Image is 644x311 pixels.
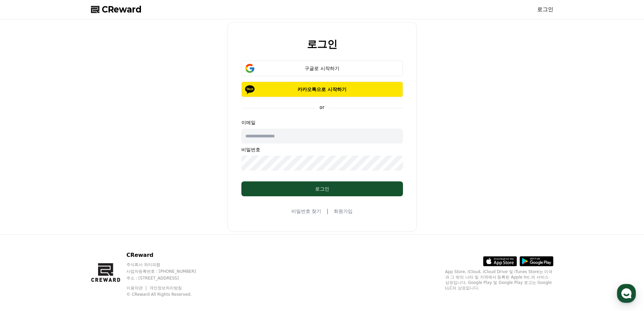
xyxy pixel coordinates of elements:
[126,275,209,281] p: 주소 : [STREET_ADDRESS]
[241,61,403,76] button: 구글로 시작하기
[334,208,353,215] a: 회원가입
[445,269,553,291] p: App Store, iCloud, iCloud Drive 및 iTunes Store는 미국과 그 밖의 나라 및 지역에서 등록된 Apple Inc.의 서비스 상표입니다. Goo...
[241,181,403,196] button: 로그인
[307,39,337,50] h2: 로그인
[126,286,148,290] a: 이용약관
[255,185,389,192] div: 로그인
[126,262,209,267] p: 주식회사 와이피랩
[537,5,553,14] a: 로그인
[126,292,209,297] p: © CReward All Rights Reserved.
[251,86,393,93] p: 카카오톡으로 시작하기
[149,286,182,290] a: 개인정보처리방침
[251,65,393,72] div: 구글로 시작하기
[102,4,142,15] span: CReward
[241,119,403,126] p: 이메일
[327,207,328,215] span: |
[241,82,403,97] button: 카카오톡으로 시작하기
[126,251,209,259] p: CReward
[291,208,321,215] a: 비밀번호 찾기
[241,146,403,153] p: 비밀번호
[315,104,328,111] p: or
[91,4,142,15] a: CReward
[126,269,209,274] p: 사업자등록번호 : [PHONE_NUMBER]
